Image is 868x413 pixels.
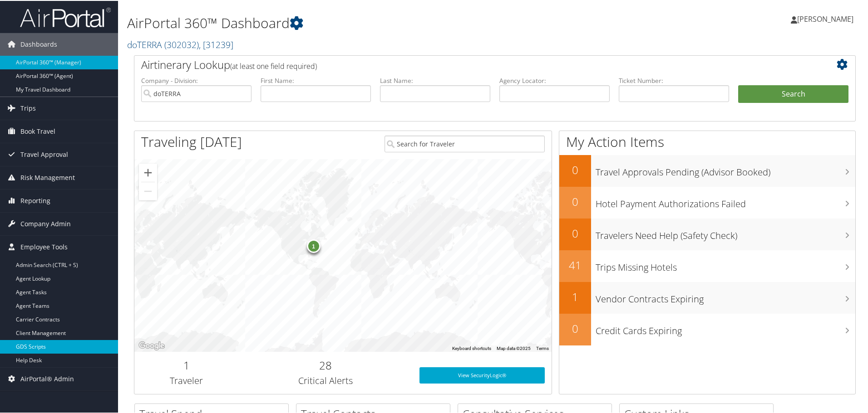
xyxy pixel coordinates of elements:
[559,186,855,218] a: 0Hotel Payment Authorizations Failed
[20,32,57,55] span: Dashboards
[596,319,855,336] h3: Credit Cards Expiring
[499,75,610,84] label: Agency Locator:
[246,374,406,386] h3: Critical Alerts
[385,135,545,151] input: Search for Traveler
[559,131,855,151] h1: My Action Items
[452,345,491,351] button: Keyboard shortcuts
[419,366,545,383] a: View SecurityLogic®
[559,218,855,249] a: 0Travelers Need Help (Safety Check)
[738,84,848,102] button: Search
[127,13,617,32] h1: AirPortal 360™ Dashboard
[559,313,855,345] a: 0Credit Cards Expiring
[559,281,855,313] a: 1Vendor Contracts Expiring
[20,142,68,165] span: Travel Approval
[246,357,406,372] h2: 28
[380,75,490,84] label: Last Name:
[596,287,855,305] h3: Vendor Contracts Expiring
[559,154,855,186] a: 0Travel Approvals Pending (Advisor Booked)
[619,75,729,84] label: Ticket Number:
[559,193,591,209] h2: 0
[797,13,853,23] span: [PERSON_NAME]
[559,288,591,304] h2: 1
[141,357,232,372] h2: 1
[20,6,111,27] img: airportal-logo.png
[139,163,157,181] button: Zoom in
[141,56,789,72] h2: Airtinerary Lookup
[536,345,549,350] a: Terms (opens in new tab)
[20,119,55,142] span: Book Travel
[20,212,71,234] span: Company Admin
[261,75,371,84] label: First Name:
[20,96,36,119] span: Trips
[20,189,50,211] span: Reporting
[141,374,232,386] h3: Traveler
[306,238,320,252] div: 1
[141,131,242,151] h1: Traveling [DATE]
[596,224,855,241] h3: Travelers Need Help (Safety Check)
[164,38,199,50] span: ( 302032 )
[127,38,233,50] a: doTERRA
[559,161,591,177] h2: 0
[497,345,531,350] span: Map data ©2025
[141,75,252,84] label: Company - Division:
[559,249,855,281] a: 41Trips Missing Hotels
[596,160,855,178] h3: Travel Approvals Pending (Advisor Booked)
[559,320,591,335] h2: 0
[559,257,591,272] h2: 41
[230,60,317,70] span: (at least one field required)
[596,192,855,209] h3: Hotel Payment Authorizations Failed
[137,339,167,351] a: Open this area in Google Maps (opens a new window)
[20,165,75,188] span: Risk Management
[20,235,68,258] span: Employee Tools
[559,225,591,240] h2: 0
[596,256,855,273] h3: Trips Missing Hotels
[137,339,167,351] img: Google
[791,5,863,32] a: [PERSON_NAME]
[139,181,157,199] button: Zoom out
[199,38,233,50] span: , [ 31239 ]
[20,367,74,389] span: AirPortal® Admin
